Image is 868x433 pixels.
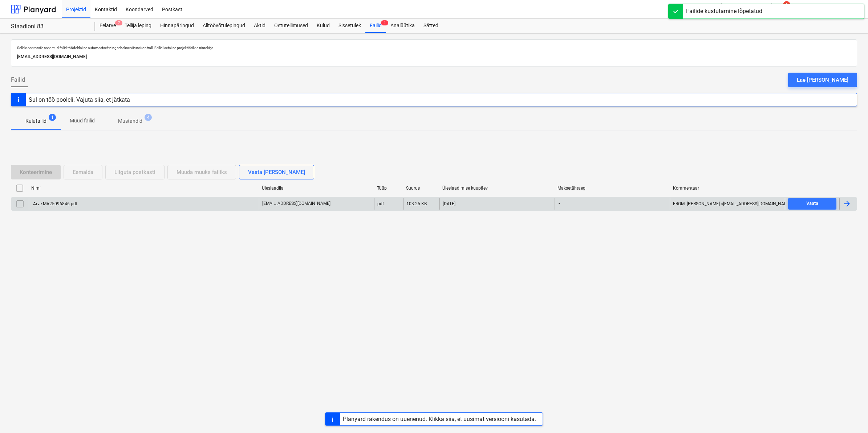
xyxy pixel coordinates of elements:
a: Tellija leping [120,19,156,33]
span: 1 [381,20,388,25]
button: Lae [PERSON_NAME] [788,73,857,87]
div: Lae [PERSON_NAME] [797,75,848,85]
div: Sul on töö pooleli. Vajuta siia, et jätkata [29,96,130,103]
div: Maksetähtaeg [557,186,667,191]
a: Analüütika [386,19,419,33]
span: 1 [49,114,56,121]
span: 4 [145,114,152,121]
span: Failid [11,76,25,84]
p: Muud failid [70,117,95,125]
p: Sellele aadressile saadetud failid töödeldakse automaatselt ning tehakse viirusekontroll. Failid ... [17,45,851,50]
div: Vaata [806,199,818,208]
a: Sätted [419,19,443,33]
a: Failid1 [365,19,386,33]
p: Kulufailid [25,117,46,125]
div: Üleslaadija [262,186,371,191]
a: Eelarve7 [95,19,120,33]
div: pdf [377,201,384,206]
div: 103.25 KB [406,201,427,206]
button: Vaata [PERSON_NAME] [239,165,314,179]
div: Planyard rakendus on uuenenud. Klikka siia, et uusimat versiooni kasutada. [343,416,536,422]
div: Arve MA25096846.pdf [32,201,77,206]
button: Vaata [788,198,836,210]
a: Sissetulek [334,19,365,33]
p: [EMAIL_ADDRESS][DOMAIN_NAME] [17,53,851,61]
div: Vaata [PERSON_NAME] [248,167,305,177]
div: Üleslaadimise kuupäev [442,186,552,191]
div: Eelarve [95,19,120,33]
a: Ostutellimused [270,19,312,33]
a: Kulud [312,19,334,33]
div: Failid [365,19,386,33]
a: Alltöövõtulepingud [198,19,250,33]
div: Tüüp [377,186,400,191]
div: Failide kustutamine lõpetatud [686,7,762,16]
p: Mustandid [118,117,142,125]
div: Suurus [406,186,437,191]
div: Kommentaar [673,186,782,191]
div: Nimi [31,186,256,191]
div: [DATE] [443,201,455,206]
a: Hinnapäringud [156,19,198,33]
div: Staadioni 83 [11,23,86,31]
p: [EMAIL_ADDRESS][DOMAIN_NAME] [262,201,330,207]
span: - [558,201,561,207]
span: 7 [115,20,122,25]
a: Aktid [250,19,270,33]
